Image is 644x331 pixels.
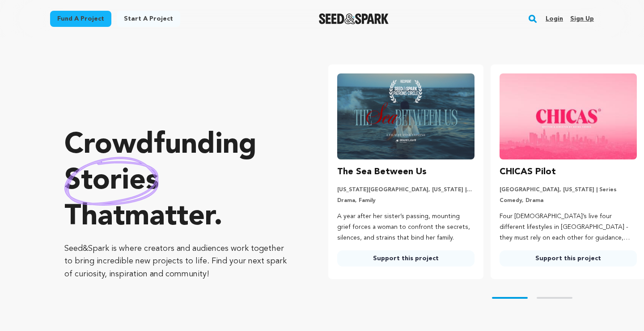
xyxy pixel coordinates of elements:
[337,73,475,159] img: The Sea Between Us image
[546,12,563,26] a: Login
[337,197,475,204] p: Drama, Family
[500,186,637,193] p: [GEOGRAPHIC_DATA], [US_STATE] | Series
[337,211,475,243] p: A year after her sister’s passing, mounting grief forces a woman to confront the secrets, silence...
[500,250,637,267] a: Support this project
[125,203,214,232] span: matter
[500,197,637,204] p: Comedy, Drama
[337,250,475,267] a: Support this project
[500,73,637,159] img: CHICAS Pilot image
[500,165,556,179] h3: CHICAS Pilot
[570,12,594,26] a: Sign up
[319,13,389,24] img: Seed&Spark Logo Dark Mode
[337,186,475,193] p: [US_STATE][GEOGRAPHIC_DATA], [US_STATE] | Film Short
[50,11,111,27] a: Fund a project
[64,128,292,235] p: Crowdfunding that .
[319,13,389,24] a: Seed&Spark Homepage
[117,11,180,27] a: Start a project
[64,242,292,281] p: Seed&Spark is where creators and audiences work together to bring incredible new projects to life...
[64,157,159,206] img: hand sketched image
[500,211,637,243] p: Four [DEMOGRAPHIC_DATA]’s live four different lifestyles in [GEOGRAPHIC_DATA] - they must rely on...
[337,165,427,179] h3: The Sea Between Us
